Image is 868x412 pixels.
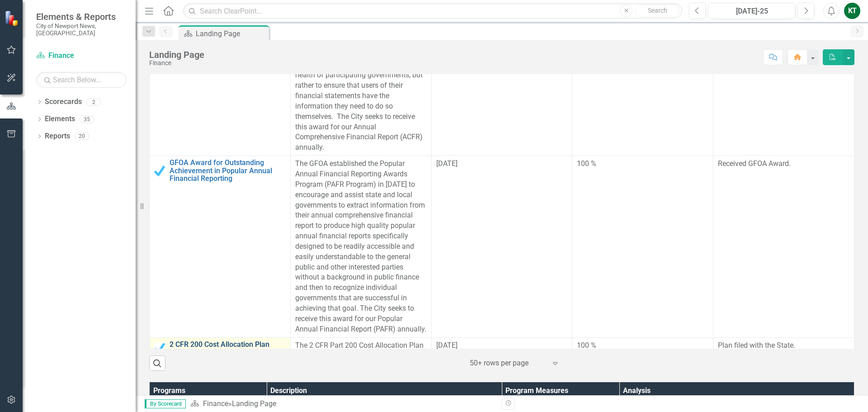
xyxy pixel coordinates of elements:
[572,156,713,337] td: Double-Click to Edit
[844,3,860,19] button: KT
[712,6,792,17] div: [DATE]-25
[718,341,849,351] p: Plan filed with the State.
[149,60,204,66] div: Finance
[149,50,204,60] div: Landing Page
[5,10,20,26] img: ClearPoint Strategy
[577,159,708,169] div: 100 %
[45,97,82,107] a: Scorecards
[36,11,127,22] span: Elements & Reports
[145,399,186,408] span: By Scorecard
[295,159,427,334] p: The GFOA established the Popular Annual Financial Reporting Awards Program (PAFR Program) in [DAT...
[436,159,458,168] span: [DATE]
[45,131,70,142] a: Reports
[183,3,682,19] input: Search ClearPoint...
[75,133,89,140] div: 20
[718,159,849,169] p: Received GFOA Award.
[36,22,127,37] small: City of Newport News, [GEOGRAPHIC_DATA]
[170,159,286,183] a: GFOA Award for Outstanding Achievement in Popular Annual Financial Reporting
[196,28,267,39] div: Landing Page
[190,399,495,409] div: »
[154,166,165,176] img: Completed
[80,115,94,123] div: 35
[635,5,680,17] button: Search
[708,3,795,19] button: [DATE]-25
[203,399,228,408] a: Finance
[232,399,276,408] div: Landing Page
[577,341,708,351] div: 100 %
[150,156,291,337] td: Double-Click to Edit Right Click for Context Menu
[436,341,458,350] span: [DATE]
[36,72,127,88] input: Search Below...
[36,51,127,61] a: Finance
[713,156,854,337] td: Double-Click to Edit
[154,343,165,354] img: Completed
[170,341,286,356] a: 2 CFR 200 Cost Allocation Plan Creation and State Filing
[86,98,101,106] div: 2
[290,156,431,337] td: Double-Click to Edit
[648,7,667,14] span: Search
[45,114,75,124] a: Elements
[431,156,572,337] td: Double-Click to Edit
